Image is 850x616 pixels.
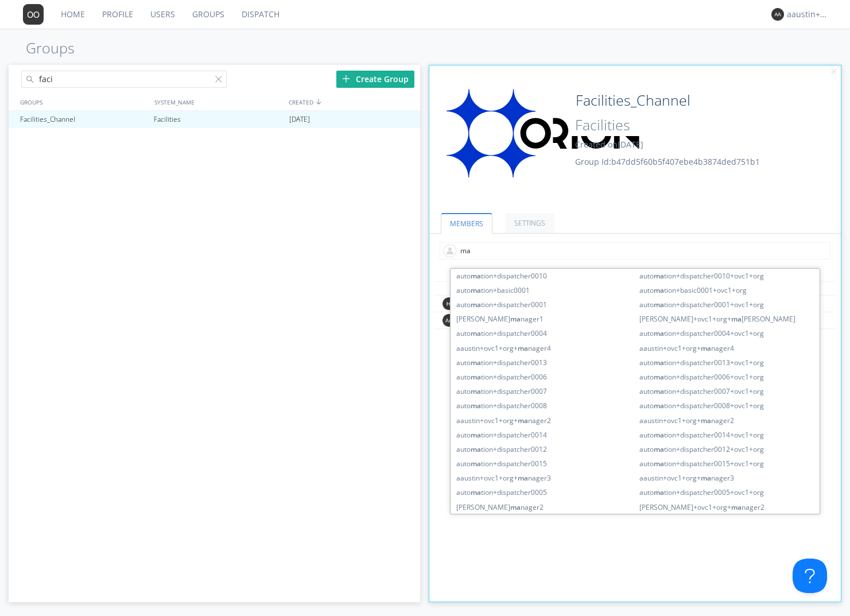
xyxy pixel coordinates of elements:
span: aaustin+ovc1+org+ nager3 [639,472,814,483]
strong: ma [654,444,664,454]
span: [PERSON_NAME]+ovc1+org+ [PERSON_NAME] [639,313,814,324]
span: auto tion+dispatcher0004 [456,328,631,339]
span: auto tion+dispatcher0014 [456,429,631,440]
strong: ma [701,343,711,353]
strong: ma [518,343,528,353]
span: aaustin+ovc1+org+ nager2 [639,415,814,426]
strong: ma [654,430,664,440]
strong: ma [471,358,481,367]
span: auto tion+dispatcher0013 [456,357,631,368]
strong: ma [701,416,711,425]
img: cancel.svg [830,68,838,76]
strong: ma [654,386,664,396]
strong: ma [731,502,742,512]
span: aaustin+ovc1+org+ nager3 [456,472,631,483]
span: auto tion+dispatcher0008 [456,400,631,411]
strong: ma [510,502,521,512]
span: auto tion+dispatcher0010+ovc1+org [639,270,814,281]
strong: ma [518,416,528,425]
div: MEMBERS [435,268,835,282]
strong: ma [471,386,481,396]
strong: ma [654,300,664,309]
strong: ma [654,487,664,497]
input: Search groups [21,71,227,88]
input: Group Name [571,89,756,112]
img: plus.svg [342,75,350,83]
strong: ma [471,444,481,454]
img: 373638.png [443,297,455,310]
span: auto tion+dispatcher0015+ovc1+org [639,458,814,469]
span: auto tion+dispatcher0007 [456,386,631,397]
strong: ma [654,372,664,382]
a: MEMBERS [441,213,492,234]
strong: ma [471,430,481,440]
span: aaustin+ovc1+org+ nager4 [639,343,814,354]
img: 373638.png [443,314,455,327]
strong: ma [471,459,481,468]
div: Create Group [336,71,414,88]
span: [DATE] [618,139,643,150]
div: CREATED [286,94,421,110]
span: auto tion+dispatcher0008+ovc1+org [639,400,814,411]
span: [PERSON_NAME] nager1 [456,313,631,324]
strong: ma [471,401,481,410]
span: auto tion+dispatcher0012+ovc1+org [639,444,814,455]
strong: ma [701,473,711,483]
div: SYSTEM_NAME [152,94,286,110]
span: auto tion+dispatcher0013+ovc1+org [639,357,814,368]
strong: ma [471,271,481,281]
div: aaustin+ovc1+org [787,9,830,20]
a: Facilities_ChannelFacilities[DATE] [9,111,420,128]
strong: ma [471,300,481,309]
img: 373638.png [771,8,784,21]
span: auto tion+dispatcher0014+ovc1+org [639,429,814,440]
strong: ma [471,285,481,295]
a: SETTINGS [505,213,554,233]
iframe: Toggle Customer Support [793,559,827,593]
div: GROUPS [17,94,149,110]
span: [PERSON_NAME] nager2 [456,502,631,513]
img: 373638.png [23,4,44,25]
strong: ma [518,473,528,483]
span: auto tion+dispatcher0005 [456,487,631,498]
span: [DATE] [289,111,310,128]
span: aaustin+ovc1+org+ nager4 [456,343,631,354]
div: Facilities [151,111,286,128]
span: aaustin+ovc1+org+ nager2 [456,415,631,426]
span: auto tion+dispatcher0012 [456,444,631,455]
strong: ma [471,487,481,497]
span: auto tion+dispatcher0006 [456,371,631,382]
input: Type name of user to add to group [440,242,830,259]
span: auto tion+dispatcher0001+ovc1+org [639,299,814,310]
strong: ma [731,314,742,324]
span: auto tion+basic0001 [456,285,631,296]
div: Facilities_Channel [17,111,151,128]
strong: ma [654,285,664,295]
span: auto tion+basic0001+ovc1+org [639,285,814,296]
strong: ma [471,372,481,382]
strong: ma [654,358,664,367]
input: System Name [571,114,756,136]
span: auto tion+dispatcher0001 [456,299,631,310]
span: auto tion+dispatcher0006+ovc1+org [639,371,814,382]
span: Group Id: b47dd5f60b5f407ebe4b3874ded751b1 [575,156,760,167]
span: Created on [575,139,643,150]
span: auto tion+dispatcher0004+ovc1+org [639,328,814,339]
span: [PERSON_NAME]+ovc1+org+ nager2 [639,502,814,513]
img: orion-labs-logo.svg [438,89,662,178]
span: auto tion+dispatcher0015 [456,458,631,469]
span: auto tion+dispatcher0007+ovc1+org [639,386,814,397]
strong: ma [654,459,664,468]
strong: ma [654,328,664,338]
strong: ma [510,314,521,324]
strong: ma [654,401,664,410]
strong: ma [471,328,481,338]
span: auto tion+dispatcher0010 [456,270,631,281]
span: auto tion+dispatcher0005+ovc1+org [639,487,814,498]
strong: ma [654,271,664,281]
